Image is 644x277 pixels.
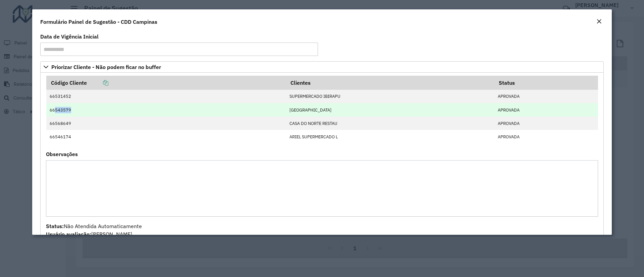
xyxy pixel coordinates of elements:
strong: Usuário avaliação: [46,231,91,237]
td: [GEOGRAPHIC_DATA] [286,103,494,117]
a: Priorizar Cliente - Não podem ficar no buffer [40,61,604,73]
td: APROVADA [494,130,598,143]
td: 66531452 [46,90,286,103]
button: Close [594,17,604,26]
em: Fechar [596,19,602,24]
th: Clientes [286,76,494,90]
th: Código Cliente [46,76,286,90]
td: 66543579 [46,103,286,117]
a: Copiar [87,79,108,86]
span: Priorizar Cliente - Não podem ficar no buffer [51,64,161,70]
td: APROVADA [494,90,598,103]
strong: Status: [46,223,64,229]
td: CASA DO NORTE RESTAU [286,117,494,130]
label: Observações [46,150,78,158]
td: APROVADA [494,117,598,130]
div: Priorizar Cliente - Não podem ficar no buffer [40,73,604,250]
label: Data de Vigência Inicial [40,32,99,41]
h4: Formulário Painel de Sugestão - CDD Campinas [40,18,157,26]
td: ARIEL SUPERMERCADO L [286,130,494,143]
th: Status [494,76,598,90]
span: Não Atendida Automaticamente [PERSON_NAME] [DATE] [46,223,142,246]
td: 66546174 [46,130,286,143]
td: SUPERMERCADO IBIRAPU [286,90,494,103]
td: APROVADA [494,103,598,117]
td: 66568649 [46,117,286,130]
